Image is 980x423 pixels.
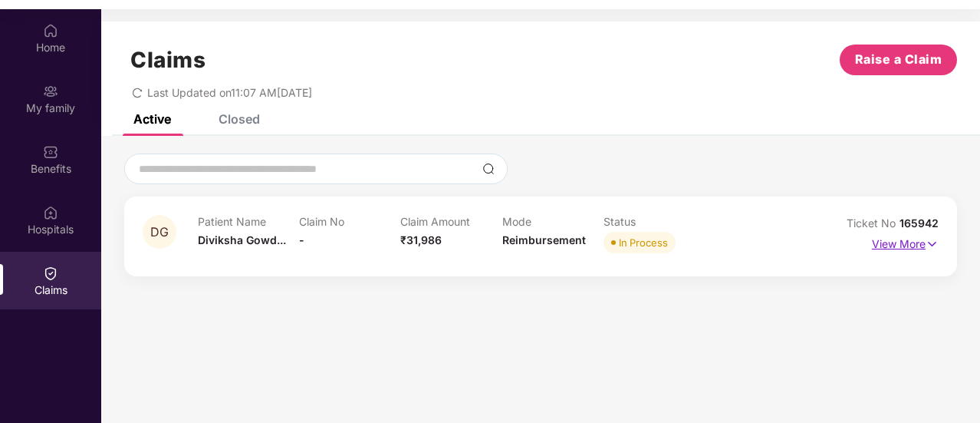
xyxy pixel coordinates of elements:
span: DG [150,226,169,239]
p: View More [872,232,939,253]
img: svg+xml;base64,PHN2ZyBpZD0iSG9zcGl0YWxzIiB4bWxucz0iaHR0cDovL3d3dy53My5vcmcvMjAwMC9zdmciIHdpZHRoPS... [43,205,58,220]
span: Reimbursement [502,233,586,246]
p: Patient Name [198,215,299,228]
img: svg+xml;base64,PHN2ZyBpZD0iQmVuZWZpdHMiIHhtbG5zPSJodHRwOi8vd3d3LnczLm9yZy8yMDAwL3N2ZyIgd2lkdGg9Ij... [43,144,58,160]
p: Claim Amount [400,215,502,228]
div: Closed [219,111,260,127]
span: Raise a Claim [855,50,942,69]
span: redo [132,86,143,99]
img: svg+xml;base64,PHN2ZyBpZD0iSG9tZSIgeG1sbnM9Imh0dHA6Ly93d3cudzMub3JnLzIwMDAvc3ZnIiB3aWR0aD0iMjAiIG... [43,23,58,38]
span: Last Updated on 11:07 AM[DATE] [147,86,312,99]
p: Claim No [299,215,400,228]
div: Active [133,111,171,127]
img: svg+xml;base64,PHN2ZyBpZD0iU2VhcmNoLTMyeDMyIiB4bWxucz0iaHR0cDovL3d3dy53My5vcmcvMjAwMC9zdmciIHdpZH... [482,163,495,175]
span: Diviksha Gowd... [198,233,286,246]
h1: Claims [130,47,206,73]
button: Raise a Claim [840,45,957,75]
img: svg+xml;base64,PHN2ZyB4bWxucz0iaHR0cDovL3d3dy53My5vcmcvMjAwMC9zdmciIHdpZHRoPSIxNyIgaGVpZ2h0PSIxNy... [926,236,939,253]
img: svg+xml;base64,PHN2ZyBpZD0iQ2xhaW0iIHhtbG5zPSJodHRwOi8vd3d3LnczLm9yZy8yMDAwL3N2ZyIgd2lkdGg9IjIwIi... [43,266,58,281]
span: Ticket No [847,216,899,230]
p: Status [603,215,705,228]
img: svg+xml;base64,PHN2ZyB3aWR0aD0iMjAiIGhlaWdodD0iMjAiIHZpZXdCb3g9IjAgMCAyMCAyMCIgZmlsbD0ibm9uZSIgeG... [43,84,58,99]
span: 165942 [899,216,939,230]
span: ₹31,986 [400,233,442,246]
p: Mode [502,215,603,228]
div: In Process [619,235,668,250]
span: - [299,233,304,246]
